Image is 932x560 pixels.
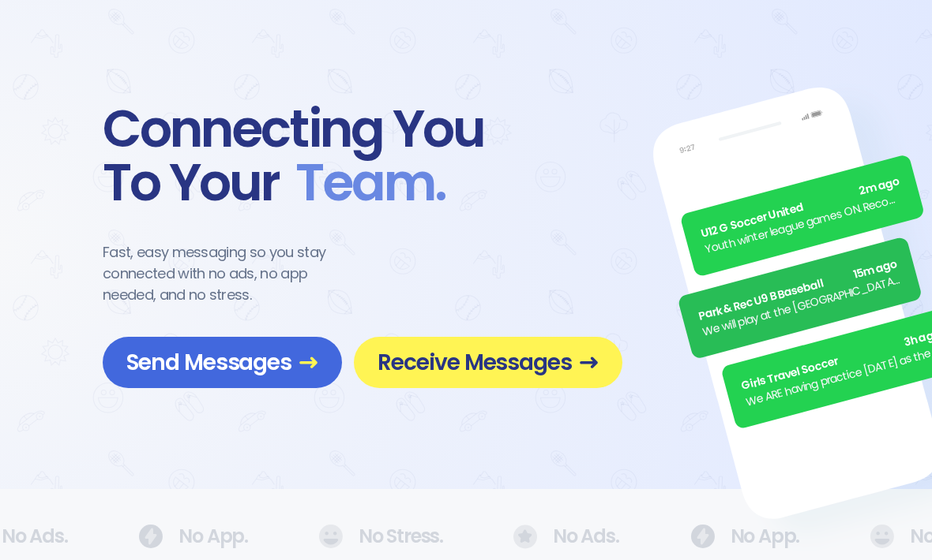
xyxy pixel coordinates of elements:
[318,525,343,548] img: No Ads.
[701,271,904,341] div: We will play at the [GEOGRAPHIC_DATA]. Wear white, be at the field by 5pm.
[699,174,902,243] div: U12 G Soccer United
[690,525,776,548] div: No App.
[870,525,894,548] img: No Ads.
[126,349,318,376] span: Send Messages
[138,525,224,548] div: No App.
[851,256,899,283] span: 15m ago
[703,189,906,259] div: Youth winter league games ON. Recommend running shoes/sneakers for players as option for footwear.
[513,525,537,549] img: No Ads.
[103,103,622,210] div: Connecting You To Your
[318,525,419,548] div: No Stress.
[103,241,355,305] div: Fast, easy messaging so you stay connected with no ads, no app needed, and no stress.
[103,337,342,388] a: Send Messages
[378,349,599,376] span: Receive Messages
[513,525,596,549] div: No Ads.
[858,174,902,200] span: 2m ago
[690,525,715,548] img: No Ads.
[280,156,445,210] span: Team .
[138,525,163,548] img: No Ads.
[354,337,622,388] a: Receive Messages
[697,256,900,325] div: Park & Rec U9 B Baseball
